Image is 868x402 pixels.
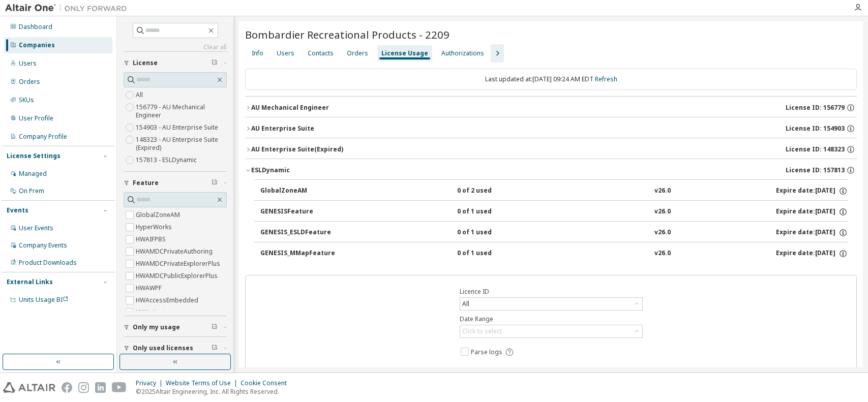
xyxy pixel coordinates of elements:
[136,294,200,306] label: HWAccessEmbedded
[19,295,69,304] span: Units Usage BI
[136,306,170,319] label: HWActivate
[251,166,290,174] div: ESLDynamic
[7,152,61,160] div: License Settings
[136,270,220,282] label: HWAMDCPublicExplorerPlus
[19,41,55,49] div: Companies
[19,241,67,250] div: Company Events
[133,59,158,67] span: License
[654,207,671,217] div: v26.0
[595,75,617,83] a: Refresh
[462,327,502,335] div: Click to select
[95,382,106,393] img: linkedin.svg
[19,78,40,86] div: Orders
[786,145,845,153] span: License ID: 148323
[461,298,471,310] div: All
[277,49,294,57] div: Users
[776,207,848,217] div: Expire date: [DATE]
[133,179,159,187] span: Feature
[112,382,127,393] img: youtube.svg
[124,52,227,74] button: License
[776,187,848,196] div: Expire date: [DATE]
[260,249,352,258] div: GENESIS_MMapFeature
[136,233,168,245] label: HWAIFPBS
[5,3,132,13] img: Altair One
[471,348,502,356] span: Parse logs
[786,166,845,174] span: License ID: 157813
[212,323,218,331] span: Clear filter
[133,323,180,331] span: Only my usage
[19,224,53,232] div: User Events
[251,145,343,153] div: AU Enterprise Suite (Expired)
[136,121,220,134] label: 154903 - AU Enterprise Suite
[62,382,72,393] img: facebook.svg
[245,97,857,119] button: AU Mechanical EngineerLicense ID: 156779
[19,114,53,122] div: User Profile
[260,207,352,217] div: GENESISFeature
[347,49,368,57] div: Orders
[654,187,671,196] div: v26.0
[786,125,845,133] span: License ID: 154903
[19,170,47,178] div: Managed
[3,382,55,393] img: altair_logo.svg
[460,288,643,296] label: Licence ID
[166,379,241,387] div: Website Terms of Use
[251,125,314,133] div: AU Enterprise Suite
[7,278,53,286] div: External Links
[19,187,44,195] div: On Prem
[457,207,549,217] div: 0 of 1 used
[124,172,227,194] button: Feature
[457,228,549,237] div: 0 of 1 used
[252,49,263,57] div: Info
[19,23,52,31] div: Dashboard
[245,159,857,181] button: ESLDynamicLicense ID: 157813
[260,187,352,196] div: GlobalZoneAM
[124,316,227,338] button: Only my usage
[245,117,857,140] button: AU Enterprise SuiteLicense ID: 154903
[19,259,77,267] div: Product Downloads
[7,206,28,214] div: Events
[136,282,164,294] label: HWAWPF
[776,228,848,237] div: Expire date: [DATE]
[654,249,671,258] div: v26.0
[19,96,34,104] div: SKUs
[136,387,293,396] p: © 2025 Altair Engineering, Inc. All Rights Reserved.
[212,179,218,187] span: Clear filter
[241,379,293,387] div: Cookie Consent
[260,242,848,265] button: GENESIS_MMapFeature0 of 1 usedv26.0Expire date:[DATE]
[136,134,227,154] label: 148323 - AU Enterprise Suite (Expired)
[124,43,227,51] a: Clear all
[136,154,199,166] label: 157813 - ESLDynamic
[136,221,174,233] label: HyperWorks
[786,104,845,112] span: License ID: 156779
[212,59,218,67] span: Clear filter
[654,228,671,237] div: v26.0
[124,337,227,359] button: Only used licenses
[136,101,227,121] label: 156779 - AU Mechanical Engineer
[381,49,428,57] div: License Usage
[78,382,89,393] img: instagram.svg
[245,27,450,42] span: Bombardier Recreational Products - 2209
[441,49,484,57] div: Authorizations
[136,258,222,270] label: HWAMDCPrivateExplorerPlus
[133,344,193,352] span: Only used licenses
[212,344,218,352] span: Clear filter
[260,228,352,237] div: GENESIS_ESLDFeature
[457,249,549,258] div: 0 of 1 used
[460,325,642,337] div: Click to select
[308,49,334,57] div: Contacts
[19,59,37,68] div: Users
[136,89,145,101] label: All
[245,138,857,161] button: AU Enterprise Suite(Expired)License ID: 148323
[136,379,166,387] div: Privacy
[460,298,642,310] div: All
[136,209,182,221] label: GlobalZoneAM
[245,69,857,90] div: Last updated at: [DATE] 09:24 AM EDT
[457,187,549,196] div: 0 of 2 used
[460,315,643,323] label: Date Range
[136,245,215,258] label: HWAMDCPrivateAuthoring
[19,133,67,141] div: Company Profile
[251,104,329,112] div: AU Mechanical Engineer
[260,222,848,244] button: GENESIS_ESLDFeature0 of 1 usedv26.0Expire date:[DATE]
[260,201,848,223] button: GENESISFeature0 of 1 usedv26.0Expire date:[DATE]
[260,180,848,202] button: GlobalZoneAM0 of 2 usedv26.0Expire date:[DATE]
